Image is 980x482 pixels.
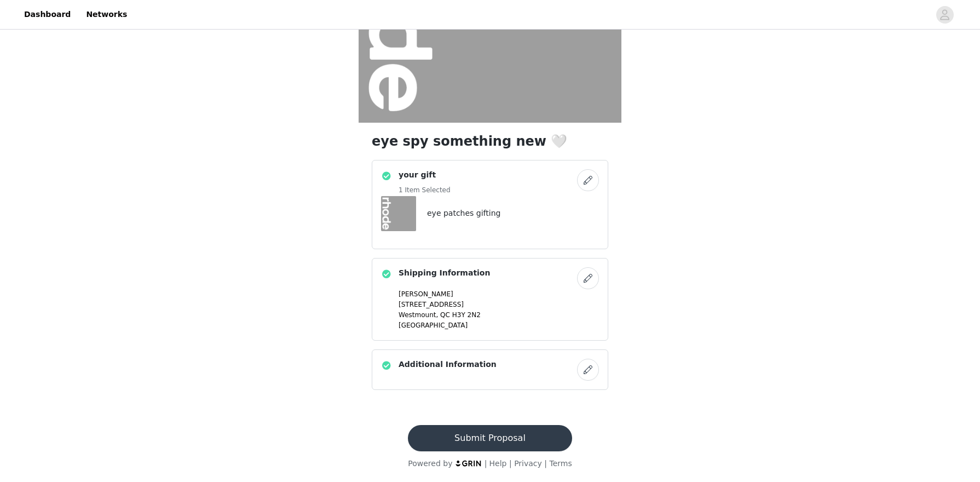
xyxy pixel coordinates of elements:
[372,160,608,249] div: your gift
[455,460,482,467] img: logo
[549,459,572,468] a: Terms
[79,2,134,27] a: Networks
[544,459,547,468] span: |
[399,359,497,370] h4: Additional Information
[399,320,599,330] p: [GEOGRAPHIC_DATA]
[408,459,452,468] span: Powered by
[372,349,608,390] div: Additional Information
[399,169,451,181] h4: your gift
[18,2,77,27] a: Dashboard
[452,311,481,319] span: H3Y 2N2
[427,208,500,219] h4: eye patches gifting
[509,459,512,468] span: |
[399,289,599,299] p: [PERSON_NAME]
[489,459,507,468] a: Help
[381,196,416,231] img: eye patches gifting
[399,185,451,195] h5: 1 Item Selected
[408,425,572,451] button: Submit Proposal
[399,300,599,309] p: [STREET_ADDRESS]
[372,131,608,151] h1: eye spy something new 🤍
[399,267,490,279] h4: Shipping Information
[440,311,450,319] span: QC
[399,311,438,319] span: Westmount,
[514,459,542,468] a: Privacy
[485,459,487,468] span: |
[939,6,950,24] div: avatar
[372,258,608,341] div: Shipping Information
